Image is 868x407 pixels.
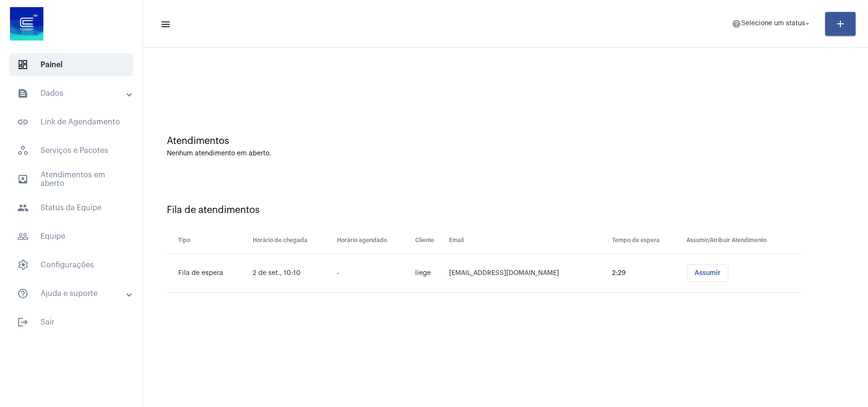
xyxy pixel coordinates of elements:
mat-expansion-panel-header: sidenav iconDados [6,82,143,105]
th: Tempo de espera [610,227,684,254]
th: Email [447,227,610,254]
span: Sair [10,311,133,334]
span: Painel [10,53,133,76]
th: Cliente [413,227,447,254]
mat-expansion-panel-header: sidenav iconAjuda e suporte [6,282,143,305]
th: Tipo [167,227,250,254]
span: Configurações [10,254,133,276]
td: [EMAIL_ADDRESS][DOMAIN_NAME] [447,254,610,293]
mat-icon: sidenav icon [17,288,29,299]
mat-panel-title: Ajuda e suporte [17,288,127,299]
span: sidenav icon [17,59,29,71]
button: Selecione um status [726,14,817,33]
span: Assumir [694,270,721,276]
span: Status da Equipe [10,196,133,219]
div: Fila de atendimentos [167,205,844,215]
span: sidenav icon [17,259,29,271]
th: Horário agendado [335,227,412,254]
th: Horário de chegada [250,227,335,254]
img: d4669ae0-8c07-2337-4f67-34b0df7f5ae4.jpeg [8,5,46,43]
span: Serviços e Pacotes [10,139,133,162]
mat-icon: sidenav icon [160,19,170,30]
div: Atendimentos [167,136,844,146]
td: - [335,254,412,293]
mat-icon: sidenav icon [17,116,29,128]
mat-icon: add [835,18,846,30]
div: Nenhum atendimento em aberto. [167,150,844,157]
mat-chip-list: selection [686,265,801,282]
button: Assumir [687,265,728,282]
td: liege [413,254,447,293]
mat-icon: help [732,19,741,29]
mat-icon: sidenav icon [17,316,29,328]
span: Selecione um status [741,20,805,27]
mat-icon: sidenav icon [17,88,29,99]
td: 2 de set., 10:10 [250,254,335,293]
span: Atendimentos em aberto [10,168,133,191]
td: Fila de espera [167,254,250,293]
span: Equipe [10,225,133,248]
mat-icon: sidenav icon [17,173,29,185]
mat-panel-title: Dados [17,88,127,99]
mat-icon: arrow_drop_down [803,20,812,28]
span: Link de Agendamento [10,111,133,133]
span: sidenav icon [17,145,29,156]
mat-icon: sidenav icon [17,231,29,242]
mat-icon: sidenav icon [17,202,29,214]
td: 2:29 [610,254,684,293]
th: Assumir/Atribuir Atendimento [684,227,801,254]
